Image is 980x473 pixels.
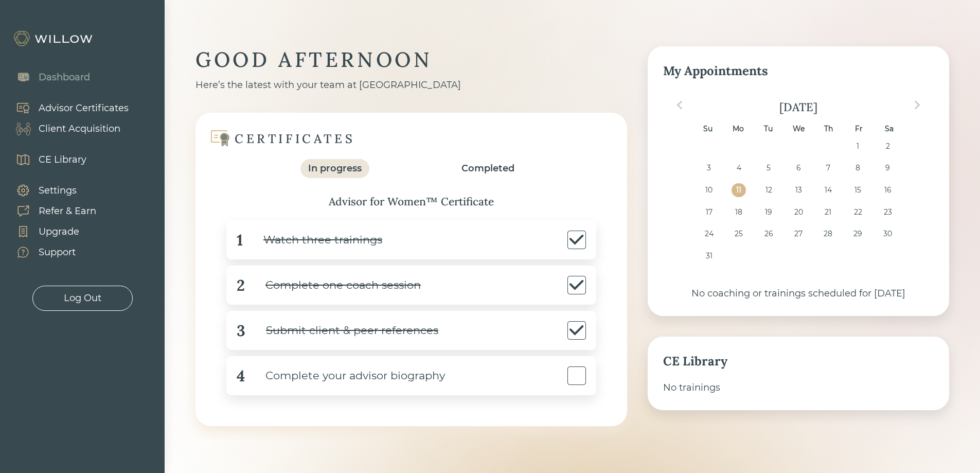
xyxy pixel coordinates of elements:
[881,227,895,241] div: Choose Saturday, August 30th, 2025
[702,227,716,241] div: Choose Sunday, August 24th, 2025
[702,161,716,175] div: Choose Sunday, August 3rd, 2025
[243,229,382,252] div: Watch three trainings
[909,97,925,113] button: Next Month
[881,139,895,153] div: Choose Saturday, August 2nd, 2025
[882,122,896,136] div: Sa
[702,249,716,263] div: Choose Sunday, August 31st, 2025
[732,183,745,197] div: Choose Monday, August 11th, 2025
[245,274,421,297] div: Complete one coach session
[663,287,934,301] div: No coaching or trainings scheduled for [DATE]
[237,364,245,388] div: 4
[461,162,514,176] div: Completed
[5,180,96,201] a: Settings
[237,319,245,342] div: 3
[195,78,627,92] div: Here’s the latest with your team at [GEOGRAPHIC_DATA]
[761,161,775,175] div: Choose Tuesday, August 5th, 2025
[39,225,79,239] div: Upgrade
[851,139,865,153] div: Choose Friday, August 1st, 2025
[702,205,716,219] div: Choose Sunday, August 17th, 2025
[5,201,96,221] a: Refer & Earn
[663,381,934,395] div: No trainings
[663,352,934,371] div: CE Library
[791,227,805,241] div: Choose Wednesday, August 27th, 2025
[881,183,895,197] div: Choose Saturday, August 16th, 2025
[216,194,607,210] div: Advisor for Women™ Certificate
[663,100,934,114] div: [DATE]
[851,161,865,175] div: Choose Friday, August 8th, 2025
[13,30,95,47] img: Willow
[195,46,627,73] div: GOOD AFTERNOON
[821,205,835,219] div: Choose Thursday, August 21st, 2025
[851,227,865,241] div: Choose Friday, August 29th, 2025
[5,118,129,139] a: Client Acquisition
[39,122,120,136] div: Client Acquisition
[851,183,865,197] div: Choose Friday, August 15th, 2025
[666,139,930,271] div: month 2025-08
[761,205,775,219] div: Choose Tuesday, August 19th, 2025
[5,149,86,170] a: CE Library
[39,246,76,259] div: Support
[702,183,716,197] div: Choose Sunday, August 10th, 2025
[39,204,96,218] div: Refer & Earn
[881,161,895,175] div: Choose Saturday, August 9th, 2025
[761,183,775,197] div: Choose Tuesday, August 12th, 2025
[822,122,835,136] div: Th
[821,161,835,175] div: Choose Thursday, August 7th, 2025
[851,205,865,219] div: Choose Friday, August 22nd, 2025
[791,161,805,175] div: Choose Wednesday, August 6th, 2025
[237,229,243,252] div: 1
[701,122,715,136] div: Su
[791,183,805,197] div: Choose Wednesday, August 13th, 2025
[732,205,745,219] div: Choose Monday, August 18th, 2025
[39,153,86,167] div: CE Library
[881,205,895,219] div: Choose Saturday, August 23rd, 2025
[5,221,96,242] a: Upgrade
[761,227,775,241] div: Choose Tuesday, August 26th, 2025
[821,183,835,197] div: Choose Thursday, August 14th, 2025
[39,71,90,84] div: Dashboard
[39,101,129,115] div: Advisor Certificates
[852,122,866,136] div: Fr
[237,274,245,297] div: 2
[732,161,745,175] div: Choose Monday, August 4th, 2025
[39,184,77,198] div: Settings
[308,162,362,176] div: In progress
[235,131,355,147] div: CERTIFICATES
[245,364,445,388] div: Complete your advisor biography
[821,227,835,241] div: Choose Thursday, August 28th, 2025
[663,62,934,80] div: My Appointments
[5,67,90,87] a: Dashboard
[671,97,688,113] button: Previous Month
[5,98,129,118] a: Advisor Certificates
[64,291,101,305] div: Log Out
[791,122,805,136] div: We
[791,205,805,219] div: Choose Wednesday, August 20th, 2025
[732,227,745,241] div: Choose Monday, August 25th, 2025
[245,319,438,342] div: Submit client & peer references
[731,122,745,136] div: Mo
[761,122,775,136] div: Tu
